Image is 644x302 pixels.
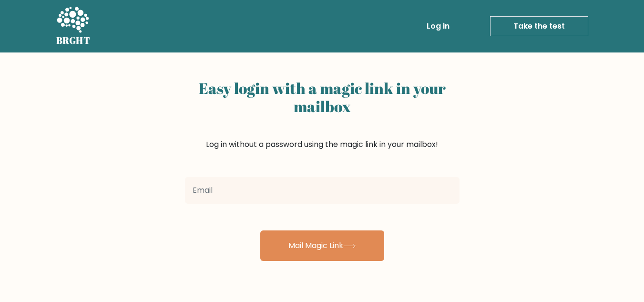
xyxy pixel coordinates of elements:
[185,177,460,204] input: Email
[56,4,91,49] a: BRGHT
[56,35,91,46] h5: BRGHT
[185,75,460,173] div: Log in without a password using the magic link in your mailbox!
[260,230,384,261] button: Mail Magic Link
[423,17,453,36] a: Log in
[490,16,588,36] a: Take the test
[185,79,460,116] h2: Easy login with a magic link in your mailbox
